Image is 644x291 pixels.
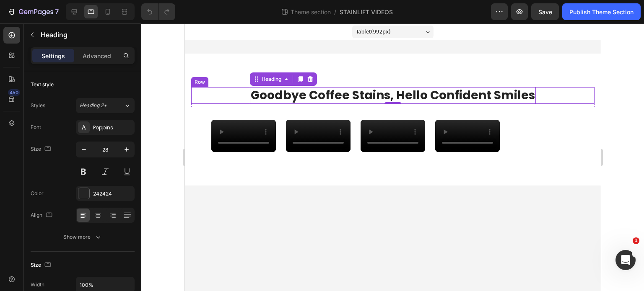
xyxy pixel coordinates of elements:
button: Save [531,3,559,20]
button: Publish Theme Section [562,3,641,20]
p: Advanced [83,52,111,60]
div: Show more [63,233,102,241]
div: Width [31,281,44,288]
span: Save [538,8,552,15]
p: Settings [42,52,65,60]
div: Align [31,210,54,221]
div: Styles [31,102,45,109]
span: Heading 2* [80,102,107,109]
div: Poppins [93,124,132,131]
video: Video [250,96,315,129]
iframe: To enrich screen reader interactions, please activate Accessibility in Grammarly extension settings [185,23,601,291]
button: Show more [31,229,135,245]
span: STAINLIFT VIDEOS [340,8,393,16]
div: 242424 [93,190,132,198]
div: Font [31,124,41,131]
span: 1 [633,237,639,244]
div: Color [31,190,44,197]
div: Undo/Redo [141,3,175,20]
button: 7 [3,3,62,20]
div: 450 [8,89,20,96]
div: Size [31,144,53,155]
iframe: Intercom live chat [615,250,636,270]
div: Size [31,260,53,271]
div: Text style [31,81,54,88]
button: Heading 2* [76,98,135,113]
p: 7 [55,7,59,17]
p: Heading [41,30,131,40]
span: / [334,8,336,16]
span: Theme section [289,8,332,16]
div: Publish Theme Section [569,8,634,16]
